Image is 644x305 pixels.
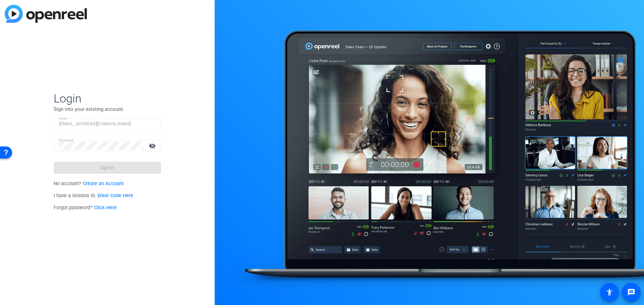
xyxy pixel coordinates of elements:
input: Enter Email Address [59,120,156,128]
span: No account? [54,181,124,186]
mat-icon: visibility_off [145,141,161,151]
a: Enter Code Here [98,193,133,199]
p: Sign into your existing account. [54,105,161,113]
span: Login [54,91,161,105]
span: I have a Session ID. [54,193,133,199]
img: blue-gradient.svg [5,5,87,23]
a: Click Here [94,205,117,211]
mat-label: Email [59,117,67,120]
mat-icon: accessibility [605,288,613,296]
mat-icon: message [627,288,635,296]
span: Forgot password? [54,205,117,211]
mat-label: Password [59,138,73,142]
a: Create an Account [83,181,124,186]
